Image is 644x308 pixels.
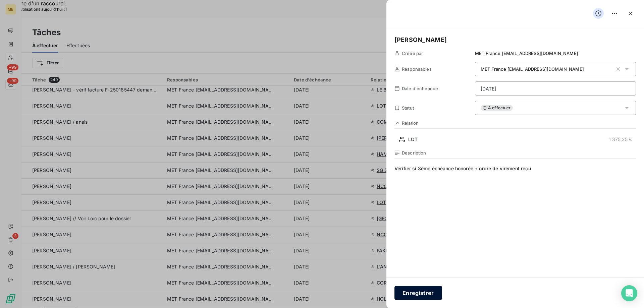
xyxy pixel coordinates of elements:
span: Créée par [402,51,423,56]
span: Relation [402,120,419,126]
h5: [PERSON_NAME] [394,35,636,45]
span: À effectuer [481,105,513,111]
span: Vérifier si 3ème échéance honorée + ordre de virement reçu [394,165,636,294]
span: Date d'échéance [402,86,438,91]
button: LOT1 375,25 € [394,134,636,145]
span: 1 375,25 € [609,136,632,143]
span: Responsables [402,66,432,72]
span: LOT [408,136,418,143]
span: Statut [402,105,414,111]
span: MET France [EMAIL_ADDRESS][DOMAIN_NAME] [481,66,584,72]
div: Open Intercom Messenger [621,285,637,301]
span: Description [402,150,426,156]
span: MET France [EMAIL_ADDRESS][DOMAIN_NAME] [475,51,578,56]
input: placeholder [475,81,636,96]
button: Enregistrer [394,286,442,300]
